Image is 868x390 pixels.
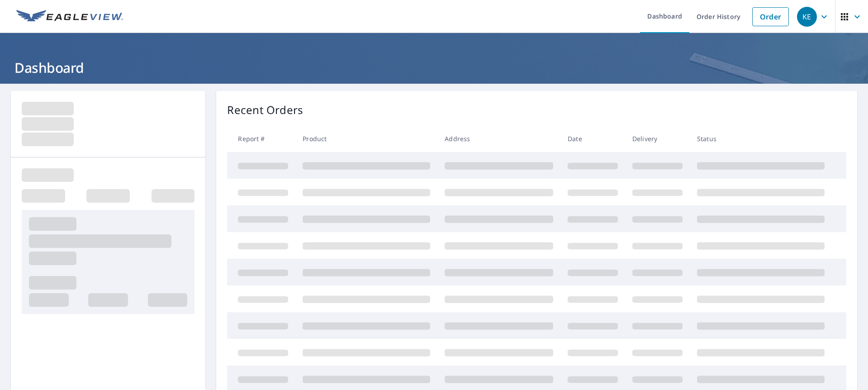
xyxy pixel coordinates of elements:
div: KE [797,7,817,27]
th: Date [560,125,625,152]
th: Report # [227,125,295,152]
p: Recent Orders [227,102,303,118]
th: Address [437,125,560,152]
img: EV Logo [16,10,123,24]
h1: Dashboard [11,58,857,77]
th: Delivery [625,125,690,152]
th: Product [295,125,437,152]
th: Status [690,125,832,152]
a: Order [752,7,789,26]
